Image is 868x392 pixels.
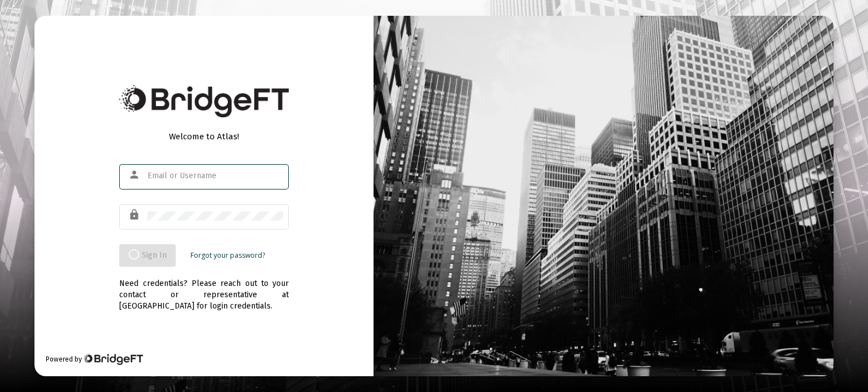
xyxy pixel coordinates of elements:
[83,354,142,365] img: Bridge Financial Technology Logo
[147,171,283,180] input: Email or Username
[119,85,289,117] img: Bridge Financial Technology Logo
[128,208,142,222] mat-icon: lock
[119,244,176,267] button: Sign In
[190,250,265,261] a: Forgot your password?
[128,250,167,260] span: Sign In
[46,354,142,365] div: Powered by
[119,267,289,312] div: Need credentials? Please reach out to your contact or representative at [GEOGRAPHIC_DATA] for log...
[128,168,142,182] mat-icon: person
[119,131,289,142] div: Welcome to Atlas!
